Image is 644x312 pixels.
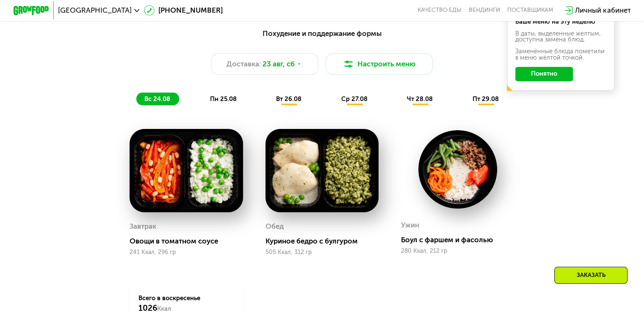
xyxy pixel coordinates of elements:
div: 280 Ккал, 212 гр [401,248,514,255]
span: пт 29.08 [473,95,499,103]
div: Похудение и поддержание формы [57,28,587,39]
span: пн 25.08 [210,95,237,103]
span: вт 26.08 [276,95,301,103]
button: Понятно [515,67,573,81]
div: поставщикам [507,7,553,14]
div: Личный кабинет [575,5,630,16]
div: Ваше меню на эту неделю [515,19,607,25]
div: 505 Ккал, 312 гр [265,249,379,256]
div: Завтрак [130,220,156,233]
button: Настроить меню [326,53,433,75]
a: Вендинги [469,7,500,14]
span: вс 24.08 [144,95,170,103]
div: Заменённые блюда пометили в меню жёлтой точкой. [515,48,607,61]
div: 241 Ккал, 296 гр [130,249,243,256]
div: Куриное бедро с булгуром [265,237,386,246]
div: Ужин [401,219,419,232]
span: ср 27.08 [341,95,368,103]
span: Доставка: [227,59,261,69]
div: Заказать [554,267,627,284]
span: [GEOGRAPHIC_DATA] [58,7,132,14]
div: Обед [265,220,284,233]
span: чт 28.08 [407,95,433,103]
div: В даты, выделенные желтым, доступна замена блюд. [515,30,607,43]
div: Боул с фаршем и фасолью [401,235,521,244]
span: 23 авг, сб [263,59,295,69]
a: [PHONE_NUMBER] [144,5,223,16]
a: Качество еды [417,7,462,14]
div: Овощи в томатном соусе [130,237,250,246]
